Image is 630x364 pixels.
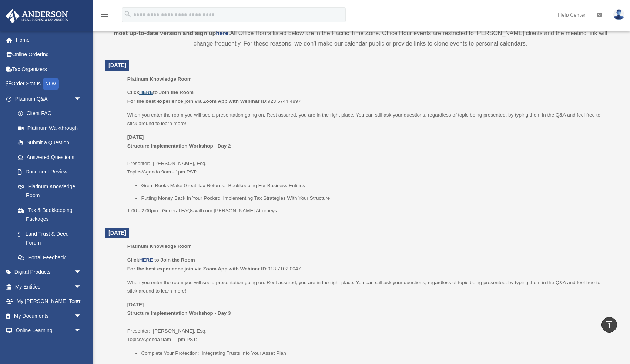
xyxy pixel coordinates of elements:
a: Tax Organizers [5,62,93,77]
a: My Entitiesarrow_drop_down [5,279,93,294]
a: Platinum Knowledge Room [10,179,89,203]
strong: . [228,30,230,36]
span: arrow_drop_down [74,323,89,338]
a: Client FAQ [10,106,93,121]
div: NEW [43,78,59,90]
i: vertical_align_top [605,320,614,329]
li: Great Books Make Great Tax Returns: Bookkeeping For Business Entities [141,181,610,190]
a: vertical_align_top [601,317,617,333]
span: arrow_drop_down [74,294,89,309]
a: Portal Feedback [10,250,93,265]
p: 913 7102 0047 [127,256,610,273]
img: Anderson Advisors Platinum Portal [3,9,70,23]
p: 1:00 - 2:00pm: General FAQs with our [PERSON_NAME] Attorneys [127,206,610,215]
a: Answered Questions [10,150,93,165]
a: Platinum Q&Aarrow_drop_down [5,91,93,106]
a: HERE [139,90,153,95]
a: Order StatusNEW [5,77,93,92]
span: Platinum Knowledge Room [127,76,192,82]
a: Tax & Bookkeeping Packages [10,203,93,226]
div: All Office Hours listed below are in the Pacific Time Zone. Office Hour events are restricted to ... [105,18,615,49]
b: Structure Implementation Workshop - Day 3 [127,310,231,316]
p: 923 6744 4897 [127,88,610,105]
a: Digital Productsarrow_drop_down [5,265,93,280]
a: menu [100,13,109,19]
span: [DATE] [108,230,126,236]
b: Structure Implementation Workshop - Day 2 [127,143,231,149]
a: Platinum Walkthrough [10,121,93,135]
a: HERE [139,257,153,263]
a: Submit a Question [10,135,93,150]
b: For the best experience join via Zoom App with Webinar ID: [127,98,268,104]
a: here [216,30,228,36]
a: Billingarrow_drop_down [5,338,93,353]
a: My [PERSON_NAME] Teamarrow_drop_down [5,294,93,309]
li: Putting Money Back In Your Pocket: Implementing Tax Strategies With Your Structure [141,194,610,203]
li: Complete Your Protection: Integrating Trusts Into Your Asset Plan [141,349,610,358]
p: Presenter: [PERSON_NAME], Esq. Topics/Agenda 9am - 1pm PST: [127,133,610,176]
span: arrow_drop_down [74,309,89,324]
a: Home [5,33,93,47]
span: arrow_drop_down [74,265,89,280]
a: Document Review [10,165,93,179]
p: When you enter the room you will see a presentation going on. Rest assured, you are in the right ... [127,111,610,128]
img: User Pic [613,9,624,20]
span: arrow_drop_down [74,91,89,107]
span: arrow_drop_down [74,338,89,353]
span: [DATE] [108,62,126,68]
a: My Documentsarrow_drop_down [5,309,93,323]
b: Click to Join the Room [127,90,194,95]
p: Presenter: [PERSON_NAME], Esq. Topics/Agenda 9am - 1pm PST: [127,300,610,344]
a: Online Ordering [5,47,93,62]
b: For the best experience join via Zoom App with Webinar ID: [127,266,268,272]
span: Platinum Knowledge Room [127,243,192,249]
p: When you enter the room you will see a presentation going on. Rest assured, you are in the right ... [127,278,610,296]
b: Click [127,257,154,263]
a: Land Trust & Deed Forum [10,226,93,250]
u: [DATE] [127,302,144,307]
b: to Join the Room [154,257,195,263]
span: arrow_drop_down [74,279,89,294]
i: menu [100,10,109,19]
u: [DATE] [127,134,144,140]
i: search [124,10,132,18]
a: Online Learningarrow_drop_down [5,323,93,338]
